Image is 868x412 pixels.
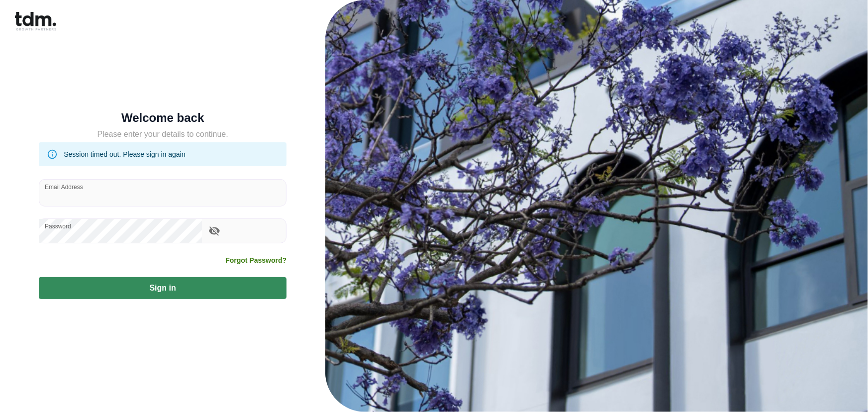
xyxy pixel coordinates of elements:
button: Sign in [39,277,287,299]
label: Email Address [45,183,83,191]
div: Session timed out. Please sign in again [64,145,185,163]
a: Forgot Password? [225,255,287,265]
label: Password [45,222,71,230]
h5: Welcome back [39,113,287,123]
button: toggle password visibility [206,222,223,239]
h5: Please enter your details to continue. [39,128,287,140]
